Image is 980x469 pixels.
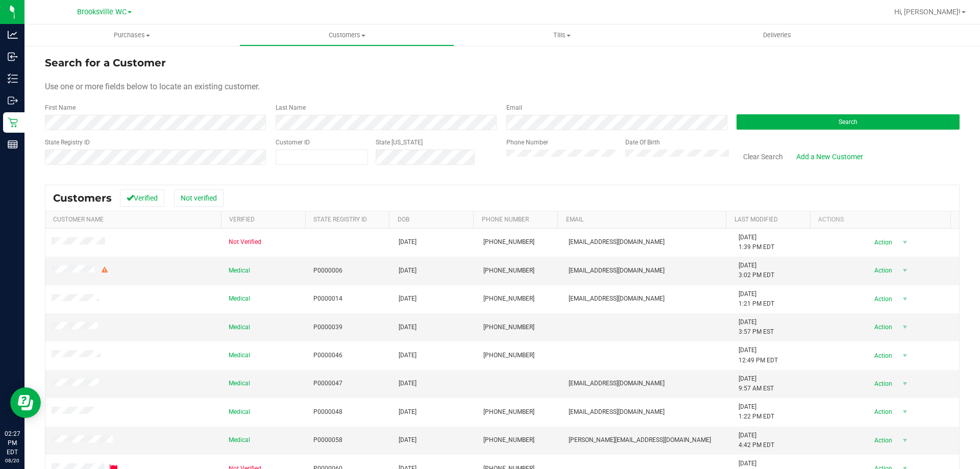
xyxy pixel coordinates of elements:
span: Hi, [PERSON_NAME]! [894,8,961,16]
span: select [898,377,911,391]
span: P0000047 [313,379,342,388]
span: select [898,292,911,306]
span: Action [865,377,898,391]
span: [EMAIL_ADDRESS][DOMAIN_NAME] [569,294,665,304]
span: P0000039 [313,323,342,332]
inline-svg: Retail [8,117,18,128]
span: [PHONE_NUMBER] [483,407,534,417]
span: Not Verified [229,237,261,247]
span: select [898,235,911,250]
span: Purchases [24,31,239,40]
span: [DATE] [399,266,416,276]
span: select [898,433,911,448]
span: [DATE] [399,323,416,332]
a: Customers [239,24,454,46]
span: P0000046 [313,351,342,360]
a: State Registry Id [313,216,367,223]
span: Medical [229,379,250,388]
button: Not verified [174,189,224,207]
button: Clear Search [737,148,790,165]
span: Customers [240,31,454,40]
span: Action [865,320,898,334]
a: Phone Number [482,216,529,223]
span: Search for a Customer [45,57,166,69]
button: Search [737,114,960,130]
span: [EMAIL_ADDRESS][DOMAIN_NAME] [569,379,665,388]
span: [DATE] [399,351,416,360]
label: State [US_STATE] [376,138,423,147]
a: Email [566,216,583,223]
span: Medical [229,435,250,445]
span: [DATE] 12:49 PM EDT [739,345,778,365]
span: [PHONE_NUMBER] [483,266,534,276]
a: Customer Name [53,216,104,223]
label: State Registry ID [45,138,90,147]
span: [EMAIL_ADDRESS][DOMAIN_NAME] [569,237,665,247]
span: Tills [455,31,669,40]
span: [DATE] 1:39 PM EDT [739,233,774,252]
p: 08/20 [5,457,20,464]
label: Customer ID [276,138,310,147]
span: Medical [229,323,250,332]
span: select [898,349,911,363]
span: Action [865,349,898,363]
span: [DATE] 9:57 AM EST [739,374,774,393]
span: Medical [229,351,250,360]
span: [EMAIL_ADDRESS][DOMAIN_NAME] [569,266,665,276]
span: [DATE] [399,407,416,417]
div: Actions [818,216,946,223]
span: Action [865,405,898,419]
span: [DATE] 3:57 PM EST [739,317,774,337]
span: [DATE] [399,379,416,388]
a: Tills [454,24,669,46]
span: [PHONE_NUMBER] [483,351,534,360]
a: Purchases [24,24,239,46]
label: Phone Number [506,138,548,147]
span: [DATE] [399,435,416,445]
span: P0000006 [313,266,342,276]
a: Deliveries [670,24,885,46]
a: Last Modified [734,216,778,223]
span: Action [865,292,898,306]
span: Use one or more fields below to locate an existing customer. [45,82,260,91]
span: Action [865,433,898,448]
inline-svg: Inventory [8,73,18,84]
span: select [898,320,911,334]
span: P0000048 [313,407,342,417]
a: Verified [229,216,255,223]
inline-svg: Inbound [8,52,18,62]
p: 02:27 PM EDT [5,429,20,457]
span: Medical [229,407,250,417]
span: P0000014 [313,294,342,304]
inline-svg: Analytics [8,30,18,40]
button: Verified [120,189,164,207]
a: Add a New Customer [790,148,870,165]
span: Action [865,235,898,250]
span: [DATE] 1:21 PM EDT [739,289,774,309]
span: [DATE] 3:02 PM EDT [739,261,774,280]
inline-svg: Outbound [8,95,18,106]
span: Medical [229,294,250,304]
span: Brooksville WC [77,8,127,16]
span: [DATE] [399,294,416,304]
span: Customers [53,192,112,204]
inline-svg: Reports [8,139,18,150]
span: [DATE] 1:22 PM EDT [739,402,774,422]
a: DOB [398,216,409,223]
span: Search [839,118,857,126]
span: [PHONE_NUMBER] [483,294,534,304]
iframe: Resource center [10,387,41,418]
span: Action [865,263,898,278]
span: Medical [229,266,250,276]
span: [DATE] [399,237,416,247]
span: [PHONE_NUMBER] [483,435,534,445]
label: Date Of Birth [625,138,660,147]
span: [DATE] 4:42 PM EDT [739,431,774,450]
span: Deliveries [749,31,805,40]
span: P0000058 [313,435,342,445]
label: Email [506,103,522,112]
label: First Name [45,103,76,112]
span: select [898,263,911,278]
span: [PERSON_NAME][EMAIL_ADDRESS][DOMAIN_NAME] [569,435,711,445]
label: Last Name [276,103,306,112]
